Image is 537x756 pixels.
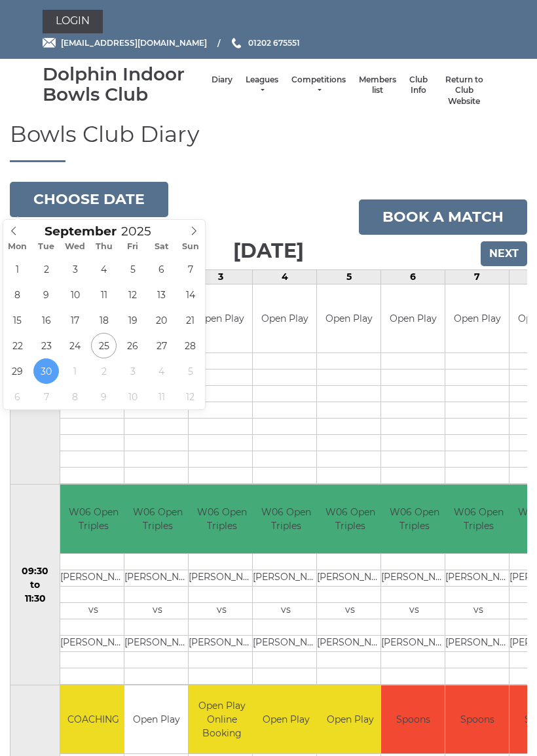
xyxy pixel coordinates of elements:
span: October 11, 2025 [149,384,174,409]
span: September 6, 2025 [149,256,174,282]
span: September 29, 2025 [5,358,30,384]
span: September 11, 2025 [91,282,117,307]
a: Phone us 01202 675551 [230,37,300,49]
span: September 28, 2025 [177,333,203,358]
span: Sat [147,243,176,251]
td: COACHING [60,685,126,754]
td: vs [381,602,447,619]
a: Leagues [246,75,278,96]
span: Fri [119,243,147,251]
td: Open Play [381,284,445,353]
span: Scroll to increment [45,226,117,238]
span: Tue [32,243,61,251]
span: September 20, 2025 [149,307,174,333]
td: 7 [445,269,509,284]
span: 01202 675551 [248,38,300,48]
span: September 26, 2025 [120,333,145,358]
td: Open Play Online Booking [189,685,255,754]
span: October 2, 2025 [91,358,117,384]
span: September 5, 2025 [120,256,145,282]
span: Mon [3,243,32,251]
span: September 25, 2025 [91,333,117,358]
span: September 19, 2025 [120,307,145,333]
td: [PERSON_NAME] [189,570,255,586]
td: [PERSON_NAME] [445,570,511,586]
td: vs [317,602,383,619]
td: Spoons [445,685,509,754]
td: Spoons [381,685,445,754]
span: September 10, 2025 [62,282,88,307]
td: W06 Open Triples [381,485,447,553]
td: W06 Open Triples [253,485,319,553]
span: September 27, 2025 [149,333,174,358]
h1: Bowls Club Diary [10,122,527,162]
span: October 7, 2025 [33,384,59,409]
input: Scroll to increment [117,224,168,239]
span: September 22, 2025 [5,333,30,358]
td: 09:30 to 11:30 [10,485,60,685]
td: W06 Open Triples [60,485,126,553]
span: October 6, 2025 [5,384,30,409]
td: [PERSON_NAME] [317,570,383,586]
span: September 24, 2025 [62,333,88,358]
span: September 2, 2025 [33,256,59,282]
td: Open Play [189,284,252,353]
td: W06 Open Triples [445,485,511,553]
span: October 10, 2025 [120,384,145,409]
td: 6 [381,269,445,284]
td: 4 [253,269,317,284]
a: Club Info [409,75,428,96]
td: vs [189,602,255,619]
a: Email [EMAIL_ADDRESS][DOMAIN_NAME] [43,37,207,49]
td: W06 Open Triples [317,485,383,553]
span: September 15, 2025 [5,307,30,333]
td: 5 [317,269,381,284]
td: vs [124,602,191,619]
span: September 30, 2025 [33,358,59,384]
span: September 23, 2025 [33,333,59,358]
span: September 17, 2025 [62,307,88,333]
span: [EMAIL_ADDRESS][DOMAIN_NAME] [61,38,207,48]
td: [PERSON_NAME] [60,635,126,651]
td: Open Play [317,685,383,754]
td: [PERSON_NAME] [381,635,447,651]
td: vs [445,602,511,619]
a: Book a match [359,199,527,235]
td: W06 Open Triples [124,485,191,553]
td: [PERSON_NAME] [124,635,191,651]
a: Members list [359,75,396,96]
span: September 8, 2025 [5,282,30,307]
td: Open Play [445,284,509,353]
span: September 21, 2025 [177,307,203,333]
span: October 3, 2025 [120,358,145,384]
span: September 13, 2025 [149,282,174,307]
span: September 14, 2025 [177,282,203,307]
td: vs [253,602,319,619]
td: [PERSON_NAME] [381,570,447,586]
img: Email [43,38,56,48]
td: Open Play [317,284,380,353]
span: September 9, 2025 [33,282,59,307]
span: September 3, 2025 [62,256,88,282]
span: September 1, 2025 [5,256,30,282]
button: Choose date [10,182,168,217]
td: 3 [189,269,253,284]
span: October 5, 2025 [177,358,203,384]
a: Login [43,10,103,33]
span: Thu [90,243,119,251]
div: Dolphin Indoor Bowls Club [43,64,205,105]
a: Return to Club Website [441,75,488,107]
td: [PERSON_NAME] [60,570,126,586]
span: October 9, 2025 [91,384,117,409]
span: October 8, 2025 [62,384,88,409]
span: October 12, 2025 [177,384,203,409]
span: September 7, 2025 [177,256,203,282]
span: October 4, 2025 [149,358,174,384]
td: [PERSON_NAME] [445,635,511,651]
td: [PERSON_NAME] [253,570,319,586]
img: Phone us [232,38,241,48]
span: September 18, 2025 [91,307,117,333]
td: vs [60,602,126,619]
span: September 4, 2025 [91,256,117,282]
span: Sun [176,243,205,251]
